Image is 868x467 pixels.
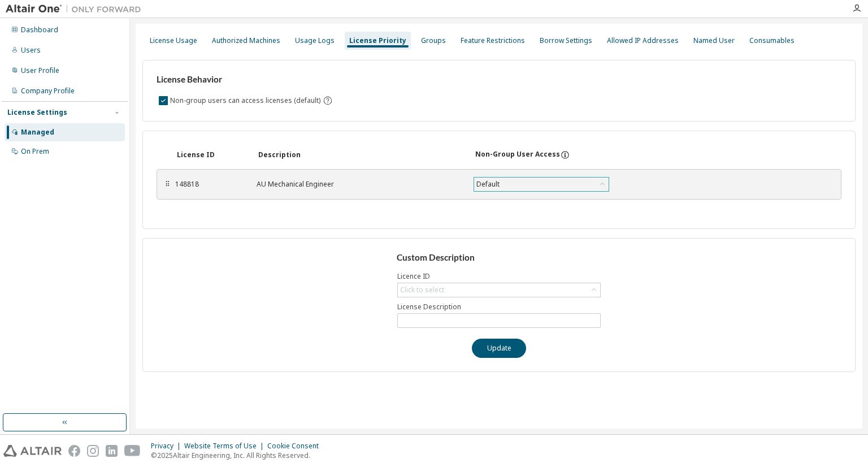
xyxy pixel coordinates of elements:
[170,94,323,107] label: Non-group users can access licenses (default)
[124,445,141,457] img: youtube.svg
[461,36,525,45] div: Feature Restrictions
[749,36,795,45] div: Consumables
[151,442,184,451] div: Privacy
[212,36,280,45] div: Authorized Machines
[397,252,602,263] h3: Custom Description
[693,36,735,45] div: Named User
[472,339,526,358] button: Update
[87,445,99,457] img: instagram.svg
[475,178,501,191] div: Default
[106,445,118,457] img: linkedin.svg
[540,36,592,45] div: Borrow Settings
[151,451,325,460] p: © 2025 Altair Engineering, Inc. All Rights Reserved.
[21,147,49,156] div: On Prem
[7,108,67,117] div: License Settings
[295,36,335,45] div: Usage Logs
[397,302,601,312] label: License Description
[607,36,679,45] div: Allowed IP Addresses
[6,3,147,15] img: Altair One
[68,445,80,457] img: facebook.svg
[175,180,243,189] div: 148818
[421,36,446,45] div: Groups
[397,272,601,281] label: Licence ID
[21,87,75,96] div: Company Profile
[400,286,444,295] div: Click to select
[157,74,331,85] h3: License Behavior
[257,180,460,189] div: AU Mechanical Engineer
[21,128,54,137] div: Managed
[475,150,560,160] div: Non-Group User Access
[474,178,609,191] div: Default
[349,36,406,45] div: License Priority
[258,150,462,159] div: Description
[21,46,41,55] div: Users
[398,283,600,297] div: Click to select
[323,96,333,106] svg: By default any user not assigned to any group can access any license. Turn this setting off to di...
[21,25,58,34] div: Dashboard
[184,442,267,451] div: Website Terms of Use
[21,66,59,75] div: User Profile
[164,180,171,189] div: ⠿
[267,442,325,451] div: Cookie Consent
[177,150,245,159] div: License ID
[3,445,62,457] img: altair_logo.svg
[150,36,197,45] div: License Usage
